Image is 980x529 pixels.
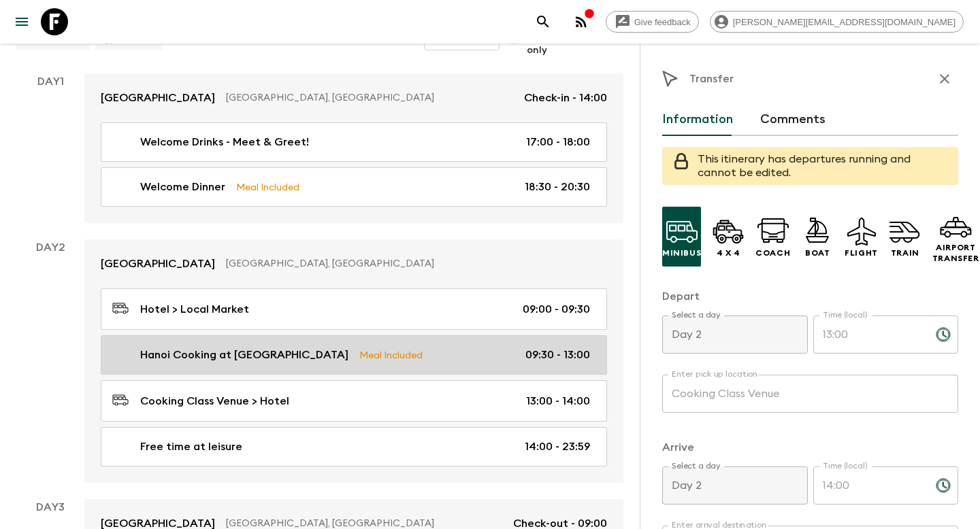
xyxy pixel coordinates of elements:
label: Time (local) [823,460,867,472]
input: hh:mm [813,315,925,354]
p: Meal Included [359,347,423,362]
p: 4 x 4 [717,248,740,258]
p: Boat [805,248,830,258]
span: This itinerary has departures running and cannot be edited. [698,154,911,178]
p: Cooking Class Venue > Hotel [140,393,289,409]
button: Information [662,103,733,136]
p: Flight [845,248,878,258]
p: Day 1 [16,73,84,90]
button: menu [8,8,35,35]
p: 09:30 - 13:00 [525,347,590,363]
p: 17:00 - 18:00 [526,134,590,150]
p: Minibus [662,248,701,258]
p: 13:00 - 14:00 [526,393,590,409]
a: [GEOGRAPHIC_DATA][GEOGRAPHIC_DATA], [GEOGRAPHIC_DATA] [84,239,623,288]
p: Day 3 [16,499,84,515]
p: Check-in - 14:00 [524,90,607,106]
label: Select a day [672,460,720,472]
label: Time (local) [823,309,867,321]
p: 18:30 - 20:30 [525,179,590,195]
span: Give feedback [627,17,698,27]
label: Select a day [672,309,720,321]
span: [PERSON_NAME][EMAIL_ADDRESS][DOMAIN_NAME] [725,17,963,27]
input: hh:mm [813,466,925,505]
a: Hanoi Cooking at [GEOGRAPHIC_DATA]Meal Included09:30 - 13:00 [101,335,607,375]
p: [GEOGRAPHIC_DATA], [GEOGRAPHIC_DATA] [226,257,596,271]
p: [GEOGRAPHIC_DATA], [GEOGRAPHIC_DATA] [226,91,513,105]
button: search adventures [529,8,557,35]
p: 09:00 - 09:30 [523,301,590,318]
a: [GEOGRAPHIC_DATA][GEOGRAPHIC_DATA], [GEOGRAPHIC_DATA]Check-in - 14:00 [84,73,623,122]
p: Hanoi Cooking at [GEOGRAPHIC_DATA] [140,347,348,363]
p: Hotel > Local Market [140,301,249,318]
p: 14:00 - 23:59 [525,439,590,455]
p: Coach [755,248,790,258]
label: Enter pick up location [672,369,758,380]
div: [PERSON_NAME][EMAIL_ADDRESS][DOMAIN_NAME] [710,11,964,33]
p: [GEOGRAPHIC_DATA] [101,256,215,272]
a: Welcome DinnerMeal Included18:30 - 20:30 [101,167,607,207]
a: Hotel > Local Market09:00 - 09:30 [101,288,607,330]
a: Welcome Drinks - Meet & Greet!17:00 - 18:00 [101,122,607,162]
p: Welcome Drinks - Meet & Greet! [140,134,309,150]
p: Free time at leisure [140,439,242,455]
p: Day 2 [16,239,84,256]
p: Depart [662,288,958,305]
a: Give feedback [606,11,699,33]
p: Arrive [662,439,958,456]
p: Airport Transfer [932,242,979,264]
p: Transfer [689,71,734,87]
button: Comments [760,103,826,136]
a: Cooking Class Venue > Hotel13:00 - 14:00 [101,380,607,422]
p: [GEOGRAPHIC_DATA] [101,90,215,106]
p: Welcome Dinner [140,179,225,195]
p: Train [891,248,919,258]
p: Meal Included [236,180,299,194]
a: Free time at leisure14:00 - 23:59 [101,427,607,466]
